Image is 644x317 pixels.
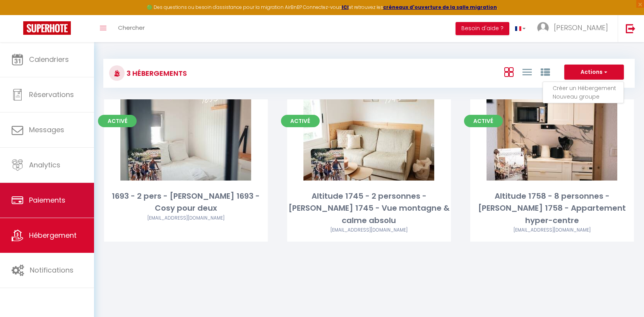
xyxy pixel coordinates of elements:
[537,22,549,34] img: ...
[29,125,64,135] span: Messages
[564,65,624,80] button: Actions
[554,23,608,32] span: [PERSON_NAME]
[29,55,69,64] span: Calendriers
[6,3,29,26] button: Ouvrir le widget de chat LiveChat
[23,21,71,35] img: Super Booking
[470,190,634,227] div: Altitude 1758 - 8 personnes - [PERSON_NAME] 1758 - Appartement hyper-centre
[98,115,137,127] span: Activé
[29,230,77,240] span: Hébergement
[456,22,509,35] button: Besoin d'aide ?
[30,265,74,275] span: Notifications
[112,15,151,42] a: Chercher
[118,24,145,32] span: Chercher
[29,195,65,205] span: Paiements
[287,190,451,227] div: Altitude 1745 - 2 personnes - [PERSON_NAME] 1745 - Vue montagne & calme absolu
[531,15,618,42] a: ... [PERSON_NAME]
[281,115,320,127] span: Activé
[125,65,187,82] h3: 3 Hébergements
[104,190,268,215] div: 1693 - 2 pers - [PERSON_NAME] 1693 - Cosy pour deux
[541,65,550,78] a: Vue par Groupe
[464,115,503,127] span: Activé
[470,227,634,234] div: Airbnb
[104,215,268,222] div: Airbnb
[29,160,60,170] span: Analytics
[287,227,451,234] div: Airbnb
[29,90,74,99] span: Réservations
[553,84,623,92] li: Créer un Hébergement
[342,4,349,10] a: ICI
[504,65,514,78] a: Vue en Box
[522,65,532,78] a: Vue en Liste
[383,4,497,10] a: créneaux d'ouverture de la salle migration
[626,24,635,33] img: logout
[553,92,623,101] li: Nouveau groupe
